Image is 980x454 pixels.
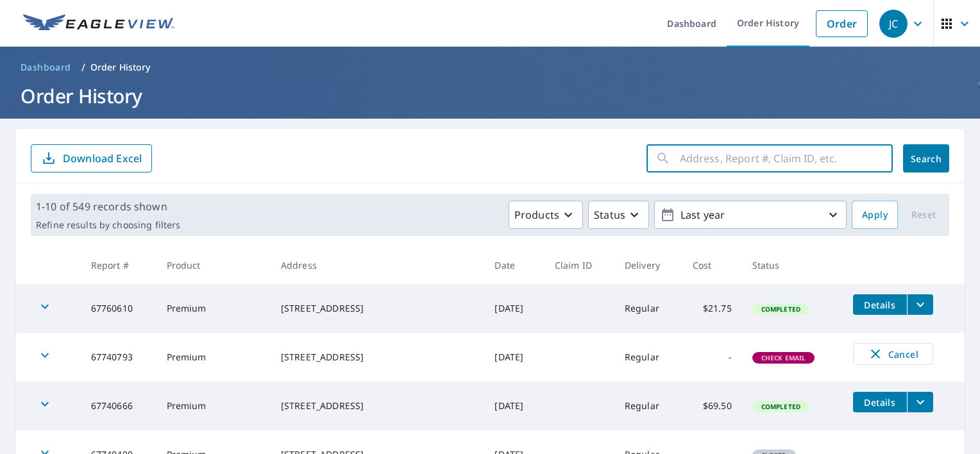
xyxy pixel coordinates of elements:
[81,382,156,430] td: 67740666
[682,382,742,430] td: $69.50
[156,333,271,382] td: Premium
[509,201,583,229] button: Products
[866,346,920,362] span: Cancel
[484,382,544,430] td: [DATE]
[853,294,907,315] button: detailsBtn-67760610
[614,284,682,333] td: Regular
[31,144,152,172] button: Download Excel
[21,61,71,74] span: Dashboard
[588,201,649,229] button: Status
[15,57,76,78] a: Dashboard
[156,382,271,430] td: Premium
[754,402,808,411] span: Completed
[63,151,142,165] p: Download Excel
[862,207,888,223] span: Apply
[654,201,847,229] button: Last year
[675,204,825,226] p: Last year
[281,399,475,412] div: [STREET_ADDRESS]
[754,353,814,362] span: Check Email
[594,207,625,223] p: Status
[484,333,544,382] td: [DATE]
[15,57,965,78] nav: breadcrumb
[907,392,933,412] button: filesDropdownBtn-67740666
[545,246,614,284] th: Claim ID
[682,284,742,333] td: $21.75
[36,219,180,231] p: Refine results by choosing filters
[852,201,898,229] button: Apply
[682,333,742,382] td: -
[754,305,808,314] span: Completed
[281,302,475,315] div: [STREET_ADDRESS]
[853,343,933,365] button: Cancel
[682,246,742,284] th: Cost
[23,14,174,33] img: EV Logo
[484,284,544,333] td: [DATE]
[156,246,271,284] th: Product
[614,382,682,430] td: Regular
[614,246,682,284] th: Delivery
[879,10,908,38] div: JC
[81,333,156,382] td: 67740793
[36,199,180,214] p: 1-10 of 549 records shown
[913,153,939,165] span: Search
[514,207,559,223] p: Products
[816,10,868,37] a: Order
[81,246,156,284] th: Report #
[156,284,271,333] td: Premium
[81,284,156,333] td: 67760610
[90,61,151,74] p: Order History
[484,246,544,284] th: Date
[15,83,965,109] h1: Order History
[614,333,682,382] td: Regular
[861,396,899,408] span: Details
[742,246,843,284] th: Status
[271,246,485,284] th: Address
[903,144,949,172] button: Search
[861,299,899,311] span: Details
[281,351,475,364] div: [STREET_ADDRESS]
[81,60,85,75] li: /
[907,294,933,315] button: filesDropdownBtn-67760610
[680,140,893,176] input: Address, Report #, Claim ID, etc.
[853,392,907,412] button: detailsBtn-67740666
